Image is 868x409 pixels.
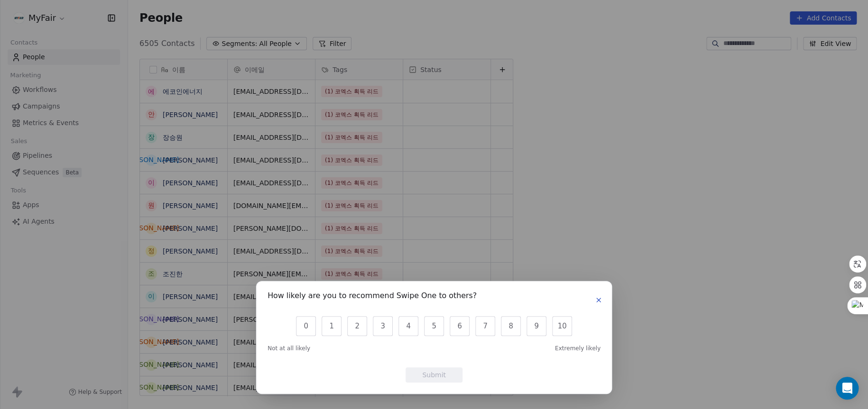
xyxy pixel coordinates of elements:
h1: How likely are you to recommend Swipe One to others? [268,292,477,302]
button: 2 [347,316,367,336]
span: Extremely likely [555,345,600,352]
button: 8 [501,316,521,336]
button: 3 [373,316,393,336]
button: Submit [406,367,462,382]
button: 1 [322,316,342,336]
button: 6 [450,316,470,336]
button: 0 [296,316,316,336]
button: 7 [475,316,495,336]
span: Not at all likely [268,345,310,352]
button: 5 [424,316,444,336]
button: 4 [398,316,418,336]
button: 9 [526,316,546,336]
button: 10 [552,316,572,336]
